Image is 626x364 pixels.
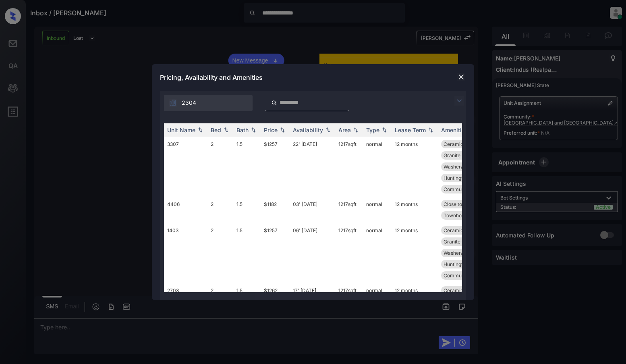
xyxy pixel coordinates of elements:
[444,261,480,267] span: Huntington Side
[444,272,480,279] span: Community Fee
[444,212,469,218] span: Townhome
[271,99,277,106] img: icon-zuma
[335,197,363,223] td: 1217 sqft
[324,127,332,133] img: sorting
[196,127,204,133] img: sorting
[352,127,360,133] img: sorting
[207,197,233,223] td: 2
[366,127,379,133] div: Type
[444,250,487,256] span: Washer/Dryer Co...
[290,223,335,283] td: 06' [DATE]
[233,283,261,343] td: 1.5
[233,223,261,283] td: 1.5
[207,223,233,283] td: 2
[182,98,196,107] span: 2304
[444,175,480,181] span: Huntington Side
[395,127,426,133] div: Lease Term
[335,137,363,197] td: 1217 sqft
[444,287,483,293] span: Ceramic Tile Di...
[167,127,195,133] div: Unit Name
[380,127,388,133] img: sorting
[233,137,261,197] td: 1.5
[169,99,177,107] img: icon-zuma
[264,127,278,133] div: Price
[211,127,221,133] div: Bed
[441,127,468,133] div: Amenities
[444,141,483,147] span: Ceramic Tile Di...
[164,197,207,223] td: 4406
[444,152,483,158] span: Granite Counter...
[261,283,290,343] td: $1262
[444,201,506,207] span: Close to [PERSON_NAME]...
[392,223,438,283] td: 12 months
[454,96,464,106] img: icon-zuma
[233,197,261,223] td: 1.5
[261,197,290,223] td: $1182
[249,127,257,133] img: sorting
[290,283,335,343] td: 17' [DATE]
[335,283,363,343] td: 1217 sqft
[363,197,392,223] td: normal
[444,227,483,233] span: Ceramic Tile Di...
[207,137,233,197] td: 2
[207,283,233,343] td: 2
[290,197,335,223] td: 03' [DATE]
[152,64,474,91] div: Pricing, Availability and Amenities
[457,73,465,81] img: close
[164,283,207,343] td: 2703
[392,197,438,223] td: 12 months
[164,223,207,283] td: 1403
[444,239,483,245] span: Granite Counter...
[363,137,392,197] td: normal
[236,127,249,133] div: Bath
[290,137,335,197] td: 22' [DATE]
[164,137,207,197] td: 3307
[278,127,286,133] img: sorting
[293,127,323,133] div: Availability
[444,164,487,170] span: Washer/Dryer Co...
[392,283,438,343] td: 12 months
[427,127,435,133] img: sorting
[363,223,392,283] td: normal
[261,223,290,283] td: $1257
[444,186,480,192] span: Community Fee
[335,223,363,283] td: 1217 sqft
[392,137,438,197] td: 12 months
[222,127,230,133] img: sorting
[338,127,351,133] div: Area
[363,283,392,343] td: normal
[261,137,290,197] td: $1257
